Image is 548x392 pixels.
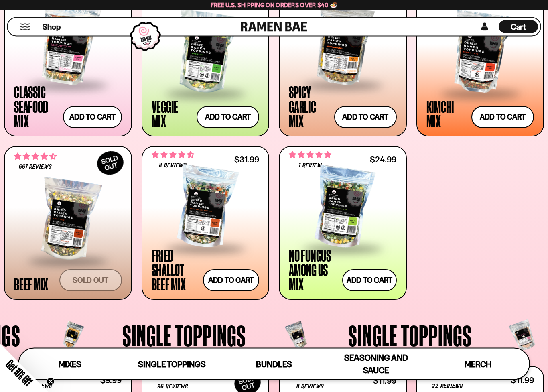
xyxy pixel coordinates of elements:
div: Spicy Garlic Mix [289,85,330,128]
span: 22 reviews [432,384,463,390]
span: 96 reviews [157,384,188,390]
div: Beef Mix [14,277,48,292]
span: Bundles [256,359,292,369]
button: Close teaser [47,378,55,386]
a: Seasoning and Sauce [325,349,427,379]
a: Merch [427,349,529,379]
button: Add to cart [203,270,259,292]
a: 5.00 stars 1 review $24.99 No Fungus Among Us Mix Add to cart [279,146,407,300]
span: 4.64 stars [14,152,57,162]
div: $31.99 [234,156,259,164]
button: Add to cart [63,106,122,128]
a: 4.62 stars 8 reviews $31.99 Fried Shallot Beef Mix Add to cart [142,146,270,300]
span: 8 reviews [159,163,186,169]
div: No Fungus Among Us Mix [289,248,338,292]
div: Fried Shallot Beef Mix [152,248,199,292]
button: Mobile Menu Trigger [20,24,30,30]
a: Bundles [223,349,325,379]
a: Cart [499,18,538,36]
div: Kimchi Mix [426,100,468,128]
span: Single Toppings [122,321,246,351]
span: Seasoning and Sauce [344,353,408,375]
button: Add to cart [334,106,397,128]
span: Shop [43,22,61,32]
a: Mixes [19,349,121,379]
span: 4.62 stars [152,150,194,160]
a: Shop [43,20,61,33]
div: $11.99 [511,377,534,384]
div: $9.99 [100,377,122,384]
span: Single Toppings [138,359,206,369]
a: SOLDOUT 4.64 stars 667 reviews Beef Mix Sold out [4,146,132,300]
span: 667 reviews [19,164,52,171]
div: $24.99 [370,156,396,164]
span: Get 10% Off [4,357,35,388]
span: Single Toppings [348,321,472,351]
div: $11.99 [373,377,396,385]
span: Cart [511,22,526,32]
span: 1 review [298,163,322,169]
button: Add to cart [342,270,396,292]
button: Add to cart [471,106,534,128]
span: Mixes [59,359,81,369]
button: Add to cart [197,106,259,128]
span: Free U.S. Shipping on Orders over $40 🍜 [211,1,338,9]
div: SOLD OUT [93,147,128,179]
span: 224 reviews [18,384,52,390]
span: 5.00 stars [289,150,331,160]
a: Single Toppings [121,349,223,379]
span: 8 reviews [296,384,324,390]
div: Classic Seafood Mix [14,85,59,128]
span: Merch [465,359,491,369]
div: Veggie Mix [152,100,193,128]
